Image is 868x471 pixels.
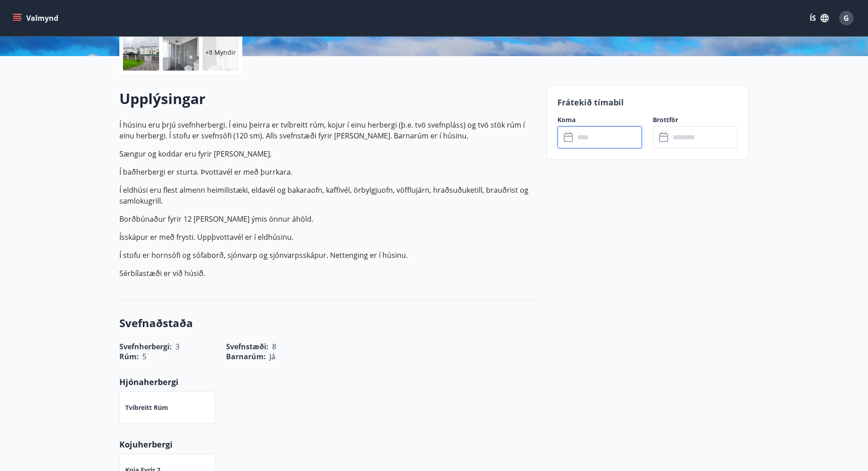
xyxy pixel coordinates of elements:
[142,352,146,362] span: 5
[844,13,849,23] span: G
[653,115,737,124] label: Brottför
[557,96,737,108] p: Frátekið tímabil
[119,185,535,206] p: Í eldhúsi eru flest almenn heimilistæki, eldavél og bakaraofn, kaffivél, örbylgjuofn, vöfflujárn,...
[119,119,535,141] p: Í húsinu eru þrjú svefnherbergi. Í einu þeirra er tvíbreitt rúm, kojur í einu herbergi (þ.e. tvö ...
[119,438,535,450] p: Kojuherbergi
[226,352,266,362] span: Barnarúm :
[119,148,535,159] p: Sængur og koddar eru fyrir [PERSON_NAME].
[557,115,642,124] label: Koma
[119,167,535,177] p: Í baðherbergi er sturta. Þvottavél er með þurrkara.
[125,403,168,412] p: Tvíbreitt rúm
[119,250,535,261] p: Í stofu er hornsófi og sófaborð, sjónvarp og sjónvarpsskápur. Nettenging er í húsinu.
[119,89,535,109] h2: Upplýsingar
[805,10,834,26] button: ÍS
[119,268,535,279] p: Sérbílastæði er við húsið.
[205,48,236,57] p: +8 Myndir
[269,352,275,362] span: Já
[119,315,535,331] h3: Svefnaðstaða
[119,352,139,362] span: Rúm :
[119,214,535,224] p: Borðbúnaður fyrir 12 [PERSON_NAME] ýmis önnur áhöld.
[835,7,857,29] button: G
[11,10,62,26] button: menu
[119,376,535,388] p: Hjónaherbergi
[119,232,535,243] p: Ísskápur er með frysti. Uppþvottavél er í eldhúsinu.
